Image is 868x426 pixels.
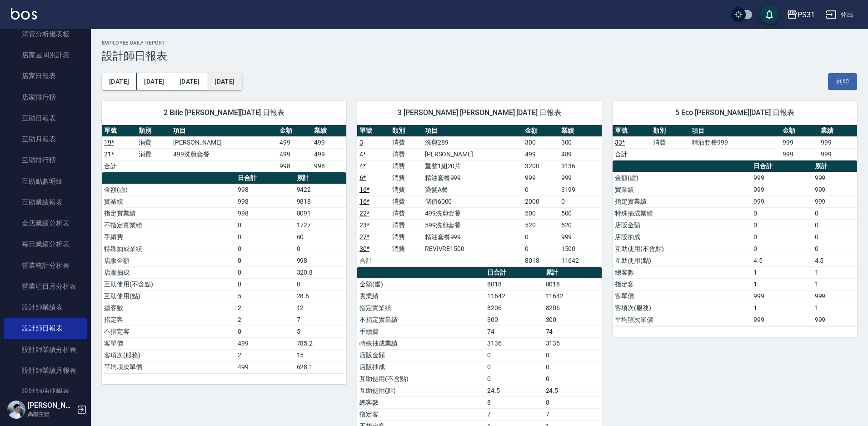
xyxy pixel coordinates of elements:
[780,136,819,148] td: 999
[423,136,523,148] td: 洗剪289
[4,171,87,192] a: 互助點數明細
[357,290,485,302] td: 實業績
[822,6,857,23] button: 登出
[357,408,485,420] td: 指定客
[390,207,423,219] td: 消費
[294,195,346,207] td: 9818
[559,125,602,137] th: 業績
[7,401,25,419] img: Person
[485,373,543,385] td: 0
[171,136,277,148] td: [PERSON_NAME]
[544,267,602,279] th: 累計
[294,172,346,184] th: 累計
[390,148,423,160] td: 消費
[613,125,651,137] th: 單號
[294,302,346,314] td: 12
[485,361,543,373] td: 0
[813,172,857,184] td: 999
[813,219,857,231] td: 0
[828,73,857,90] button: 列印
[613,231,751,243] td: 店販抽成
[559,219,602,231] td: 520
[813,243,857,255] td: 0
[544,373,602,385] td: 0
[813,278,857,290] td: 1
[357,125,602,267] table: a dense table
[113,108,335,117] span: 2 Bille [PERSON_NAME][DATE] 日報表
[136,148,171,160] td: 消費
[390,184,423,195] td: 消費
[102,50,857,62] h3: 設計師日報表
[485,408,543,420] td: 7
[751,314,813,326] td: 999
[613,207,751,219] td: 特殊抽成業績
[423,219,523,231] td: 599洗剪套餐
[235,184,294,195] td: 998
[423,195,523,207] td: 儲值6000
[171,148,277,160] td: 499洗剪套餐
[813,266,857,278] td: 1
[423,148,523,160] td: [PERSON_NAME]
[28,401,74,410] h5: [PERSON_NAME]
[485,267,543,279] th: 日合計
[4,65,87,86] a: 店家日報表
[813,207,857,219] td: 0
[102,125,346,172] table: a dense table
[751,184,813,195] td: 999
[485,302,543,314] td: 8206
[423,231,523,243] td: 精油套餐999
[102,302,235,314] td: 總客數
[613,290,751,302] td: 客單價
[559,136,602,148] td: 300
[485,278,543,290] td: 8018
[544,278,602,290] td: 8018
[613,148,651,160] td: 合計
[368,108,591,117] span: 3 [PERSON_NAME] [PERSON_NAME] [DATE] 日報表
[544,408,602,420] td: 7
[813,184,857,195] td: 999
[559,184,602,195] td: 3199
[312,136,346,148] td: 499
[813,302,857,314] td: 1
[4,339,87,360] a: 設計師業績分析表
[613,266,751,278] td: 總客數
[28,410,74,418] p: 高階主管
[485,385,543,396] td: 24.5
[235,337,294,349] td: 499
[294,266,346,278] td: 320.8
[136,136,171,148] td: 消費
[423,184,523,195] td: 染髮A餐
[235,290,294,302] td: 5
[780,125,819,137] th: 金額
[813,195,857,207] td: 999
[559,148,602,160] td: 489
[523,148,559,160] td: 499
[390,172,423,184] td: 消費
[544,385,602,396] td: 24.5
[523,172,559,184] td: 999
[102,361,235,373] td: 平均項次單價
[613,184,751,195] td: 實業績
[312,160,346,172] td: 998
[312,125,346,137] th: 業績
[357,302,485,314] td: 指定實業績
[783,5,818,24] button: PS31
[235,172,294,184] th: 日合計
[523,243,559,255] td: 0
[390,125,423,137] th: 類別
[102,219,235,231] td: 不指定實業績
[357,125,390,137] th: 單號
[235,207,294,219] td: 998
[559,255,602,266] td: 11642
[277,136,312,148] td: 499
[137,73,172,90] button: [DATE]
[485,290,543,302] td: 11642
[102,255,235,266] td: 店販金額
[485,326,543,337] td: 74
[277,125,312,137] th: 金額
[235,231,294,243] td: 0
[102,184,235,195] td: 金額(虛)
[235,243,294,255] td: 0
[294,361,346,373] td: 628.1
[102,73,137,90] button: [DATE]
